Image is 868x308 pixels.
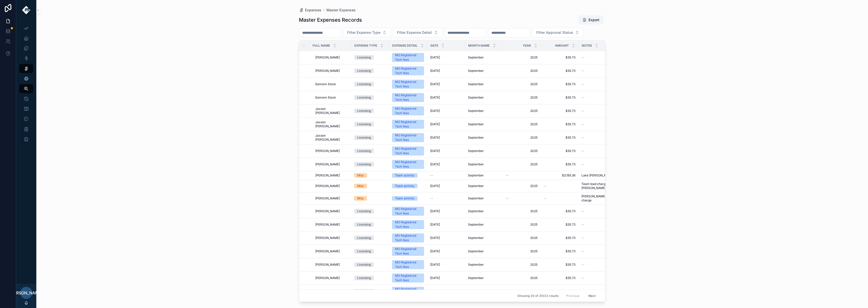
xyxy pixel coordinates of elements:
[544,136,575,140] span: $35.73
[395,247,421,256] div: MO Registered Tech fees
[22,6,31,14] img: App logo
[544,276,575,280] span: $35.73
[315,184,340,188] span: [PERSON_NAME]
[506,122,538,126] a: 2025
[430,173,433,177] span: --
[430,184,440,188] span: [DATE]
[506,149,538,153] span: 2025
[506,82,538,86] a: 2025
[392,53,424,62] a: MO Registered Tech fees
[581,173,624,177] span: Lake [PERSON_NAME] retreat
[506,263,538,267] span: 2025
[506,55,538,59] a: 2025
[506,96,538,100] span: 2025
[357,135,371,140] div: Licensing
[430,249,440,253] span: [DATE]
[430,173,462,177] a: --
[354,122,386,127] a: Licensing
[430,149,440,153] span: [DATE]
[506,136,538,140] a: 2025
[357,162,371,167] div: Licensing
[581,209,630,213] a: --
[347,30,380,35] span: Filter Expense Type
[544,196,575,200] a: --
[305,8,321,13] span: Expenses
[581,249,584,253] span: --
[536,30,573,35] span: Filter Approval Status
[315,236,340,240] span: [PERSON_NAME]
[468,196,484,200] span: September
[468,55,484,59] span: September
[581,69,584,73] span: --
[544,209,575,213] a: $35.73
[506,162,538,166] span: 2025
[315,69,348,73] a: [PERSON_NAME]
[315,162,348,166] a: [PERSON_NAME]
[468,223,500,227] a: September
[315,134,348,142] a: Jaxson [PERSON_NAME]
[392,120,424,129] a: MO Registered Tech fees
[430,149,462,153] a: [DATE]
[430,82,462,86] a: [DATE]
[581,109,584,113] span: --
[354,149,386,153] a: Licensing
[468,55,500,59] a: September
[430,69,440,73] span: [DATE]
[393,28,442,37] button: Select Button
[468,184,484,188] span: September
[468,109,484,113] span: September
[581,173,630,177] a: Lake [PERSON_NAME] retreat
[468,82,484,86] span: September
[506,209,538,213] a: 2025
[430,223,462,227] a: [DATE]
[430,162,440,166] span: [DATE]
[357,109,371,113] div: Licensing
[315,209,348,213] a: [PERSON_NAME]
[392,184,424,188] a: Team activity
[430,136,462,140] a: [DATE]
[506,69,538,73] a: 2025
[506,196,538,200] a: --
[395,146,421,156] div: MO Registered Tech fees
[430,122,462,126] a: [DATE]
[468,236,484,240] span: September
[315,149,340,153] span: [PERSON_NAME]
[581,96,584,100] span: --
[544,249,575,253] span: $35.73
[354,249,386,254] a: Licensing
[544,82,575,86] span: $35.73
[315,149,348,153] a: [PERSON_NAME]
[506,236,538,240] a: 2025
[354,82,386,86] a: Licensing
[468,162,500,166] a: September
[397,30,432,35] span: Filter Expense Detail
[315,249,340,253] span: [PERSON_NAME]
[544,162,575,166] a: $35.73
[468,96,500,100] a: September
[315,107,348,115] a: Jaxson [PERSON_NAME]
[392,247,424,256] a: MO Registered Tech fees
[392,220,424,229] a: MO Registered Tech fees
[392,106,424,115] a: MO Registered Tech fees
[544,55,575,59] a: $35.73
[315,196,348,200] a: [PERSON_NAME]
[506,109,538,113] span: 2025
[430,82,440,86] span: [DATE]
[392,233,424,242] a: MO Registered Tech fees
[315,120,348,128] span: Jaxson [PERSON_NAME]
[315,263,340,267] span: [PERSON_NAME]
[392,207,424,216] a: MO Registered Tech fees
[468,196,500,200] a: September
[581,236,630,240] a: --
[392,173,424,178] a: Team activity
[315,276,340,280] span: [PERSON_NAME]
[468,263,484,267] span: September
[392,160,424,169] a: MO Registered Tech fees
[430,136,440,140] span: [DATE]
[430,236,440,240] span: [DATE]
[357,69,371,73] div: Licensing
